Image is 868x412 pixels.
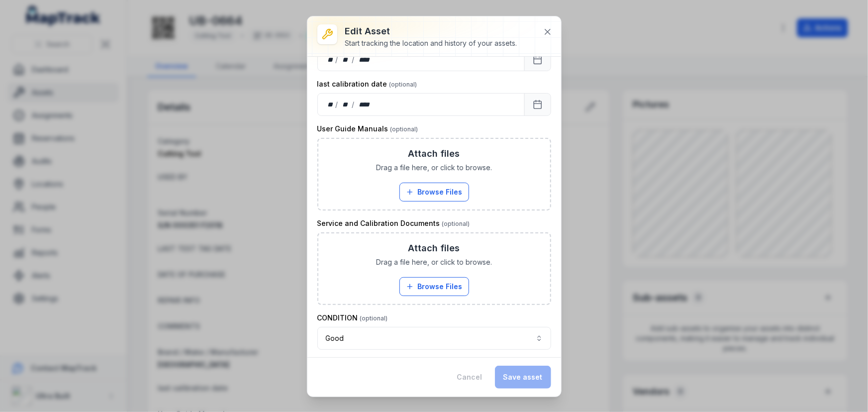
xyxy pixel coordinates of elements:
[399,277,469,296] button: Browse Files
[524,93,551,116] button: Calendar
[524,48,551,71] button: Calendar
[317,124,418,134] label: User Guide Manuals
[408,147,460,161] h3: Attach files
[317,313,388,323] label: CONDITION
[317,327,551,350] button: Good
[376,257,492,267] span: Drag a file here, or click to browse.
[335,55,339,65] div: /
[339,100,352,109] div: month,
[326,55,336,65] div: day,
[345,38,517,48] div: Start tracking the location and history of your assets.
[317,218,470,228] label: Service and Calibration Documents
[326,100,336,109] div: day,
[345,24,517,38] h3: Edit asset
[352,100,356,109] div: /
[352,55,356,65] div: /
[339,55,352,65] div: month,
[356,100,374,109] div: year,
[376,163,492,173] span: Drag a file here, or click to browse.
[408,241,460,255] h3: Attach files
[356,55,374,65] div: year,
[335,100,339,109] div: /
[399,183,469,202] button: Browse Files
[317,79,417,89] label: last calibration date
